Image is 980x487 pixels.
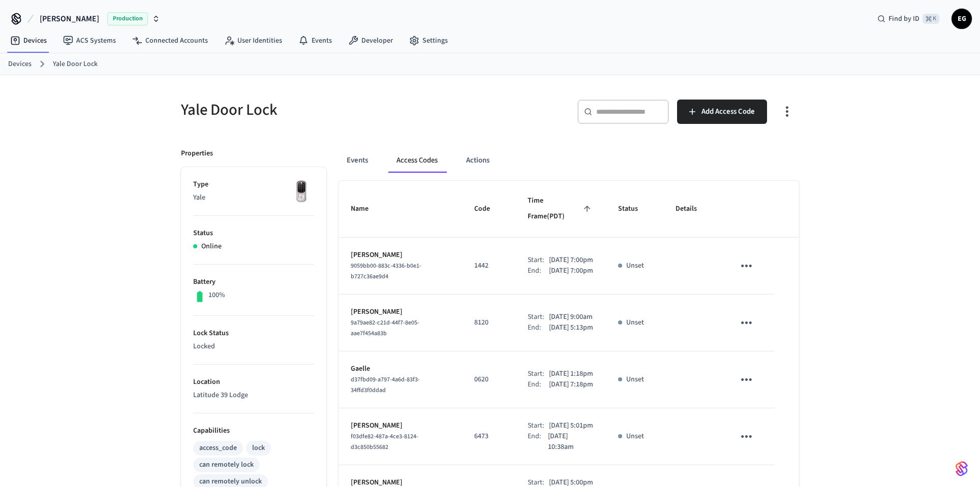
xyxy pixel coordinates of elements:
[351,364,450,374] p: Gaelle
[528,420,549,431] div: Start:
[701,105,755,118] span: Add Access Code
[107,12,148,25] span: Production
[216,31,290,50] a: User Identities
[199,460,254,470] div: can remotely lock
[53,59,98,70] a: Yale Door Lock
[340,31,401,50] a: Developer
[549,312,593,322] p: [DATE] 9:00am
[549,369,593,379] p: [DATE] 1:18pm
[953,10,971,28] span: EG
[548,431,593,452] p: [DATE] 10:38am
[528,266,549,276] div: End:
[626,374,644,385] p: Unset
[474,261,503,271] p: 1442
[124,31,216,50] a: Connected Accounts
[549,266,593,276] p: [DATE] 7:00pm
[181,148,213,159] p: Properties
[193,277,314,287] p: Battery
[549,322,593,333] p: [DATE] 5:13pm
[923,14,939,24] span: ⌘ K
[193,390,314,401] p: Latitude 39 Lodge
[199,443,237,453] div: access_code
[2,31,55,50] a: Devices
[193,328,314,339] p: Lock Status
[889,14,920,24] span: Find by ID
[351,432,418,451] span: f03dfe82-487a-4ce3-8124-d3c850b55682
[626,261,644,271] p: Unset
[351,250,450,261] p: [PERSON_NAME]
[193,377,314,387] p: Location
[8,59,32,70] a: Devices
[289,179,314,205] img: Yale Assure Touchscreen Wifi Smart Lock, Satin Nickel, Front
[676,201,710,217] span: Details
[290,31,340,50] a: Events
[351,262,421,281] span: 9059bb00-883c-4336-b0e1-b727c36ae9d4
[401,31,456,50] a: Settings
[549,255,593,266] p: [DATE] 7:00pm
[528,322,549,333] div: End:
[351,307,450,317] p: [PERSON_NAME]
[528,369,549,379] div: Start:
[458,148,498,173] button: Actions
[181,100,484,120] h5: Yale Door Lock
[528,255,549,266] div: Start:
[549,420,593,431] p: [DATE] 5:01pm
[252,443,265,453] div: lock
[956,461,968,477] img: SeamLogoGradient.69752ec5.svg
[528,431,548,452] div: End:
[201,241,222,252] p: Online
[339,148,376,173] button: Events
[528,312,549,322] div: Start:
[474,317,503,328] p: 8120
[351,375,420,395] span: d37fbd09-a797-4a6d-83f3-34ffd3f0ddad
[388,148,446,173] button: Access Codes
[193,228,314,239] p: Status
[618,201,651,217] span: Status
[339,148,799,173] div: ant example
[952,9,972,29] button: EG
[351,318,419,338] span: 9a79ae82-c21d-44f7-8e05-aae7f454a83b
[528,379,549,390] div: End:
[528,193,594,225] span: Time Frame(PDT)
[549,379,593,390] p: [DATE] 7:18pm
[474,201,503,217] span: Code
[677,100,767,124] button: Add Access Code
[193,179,314,190] p: Type
[351,201,382,217] span: Name
[474,431,503,442] p: 6473
[869,10,947,28] div: Find by ID⌘ K
[351,420,450,431] p: [PERSON_NAME]
[626,317,644,328] p: Unset
[474,374,503,385] p: 0620
[193,426,314,436] p: Capabilities
[193,192,314,203] p: Yale
[208,290,225,301] p: 100%
[55,31,124,50] a: ACS Systems
[193,341,314,352] p: Locked
[626,431,644,442] p: Unset
[40,13,99,25] span: [PERSON_NAME]
[199,476,262,487] div: can remotely unlock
